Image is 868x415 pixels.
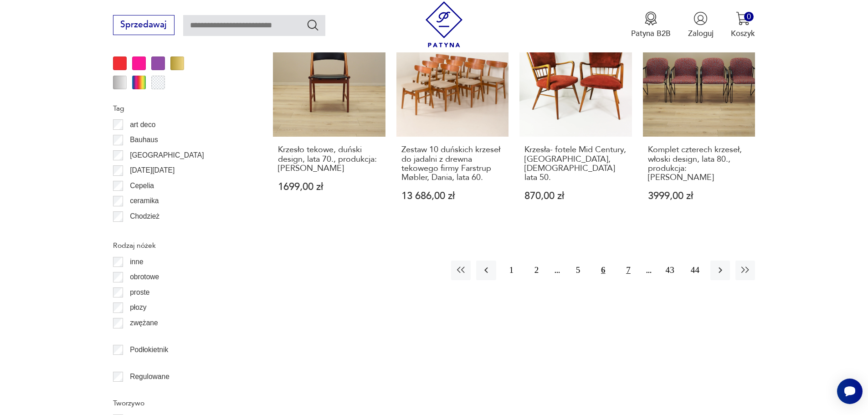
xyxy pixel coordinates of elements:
[130,164,175,176] p: [DATE][DATE]
[130,302,146,313] p: płozy
[524,191,627,201] p: 870,00 zł
[643,24,755,222] a: Komplet czterech krzeseł, włoski design, lata 80., produkcja: WłochyKomplet czterech krzeseł, wło...
[130,287,149,298] p: proste
[524,145,627,183] h3: Krzesła- fotele Mid Century, [GEOGRAPHIC_DATA], [DEMOGRAPHIC_DATA] lata 50.
[527,261,546,280] button: 2
[693,11,708,26] img: Ikonka użytkownika
[113,102,247,114] p: Tag
[130,317,158,329] p: zwężane
[744,12,754,21] div: 0
[278,145,380,173] h3: Krzesło tekowe, duński design, lata 70., produkcja: [PERSON_NAME]
[631,28,671,39] p: Patyna B2B
[113,22,175,29] a: Sprzedawaj
[618,261,638,280] button: 7
[660,261,680,280] button: 43
[130,195,159,207] p: ceramika
[593,261,613,280] button: 6
[568,261,588,280] button: 5
[306,18,319,31] button: Szukaj
[631,11,671,39] button: Patyna B2B
[688,11,714,39] button: Zaloguj
[421,1,467,47] img: Patyna - sklep z meblami i dekoracjami vintage
[685,261,705,280] button: 44
[648,145,750,183] h3: Komplet czterech krzeseł, włoski design, lata 80., produkcja: [PERSON_NAME]
[130,180,154,192] p: Cepelia
[396,24,509,222] a: Zestaw 10 duńskich krzeseł do jadalni z drewna tekowego firmy Farstrup Møbler, Dania, lata 60.Zes...
[130,210,159,222] p: Chodzież
[273,24,385,222] a: Krzesło tekowe, duński design, lata 70., produkcja: DaniaKrzesło tekowe, duński design, lata 70.,...
[837,379,863,404] iframe: Smartsupp widget button
[401,145,504,183] h3: Zestaw 10 duńskich krzeseł do jadalni z drewna tekowego firmy Farstrup Møbler, Dania, lata 60.
[401,191,504,201] p: 13 686,00 zł
[519,24,632,222] a: Krzesła- fotele Mid Century, Casala, Niemcy lata 50.Krzesła- fotele Mid Century, [GEOGRAPHIC_DATA...
[731,11,755,39] button: 0Koszyk
[130,344,168,356] p: Podłokietnik
[130,149,204,161] p: [GEOGRAPHIC_DATA]
[130,119,155,131] p: art deco
[113,397,247,409] p: Tworzywo
[648,191,750,201] p: 3999,00 zł
[278,182,380,192] p: 1699,00 zł
[130,271,159,283] p: obrotowe
[130,256,143,268] p: inne
[688,28,714,39] p: Zaloguj
[502,261,521,280] button: 1
[631,11,671,39] a: Ikona medaluPatyna B2B
[113,240,247,251] p: Rodzaj nóżek
[113,15,175,35] button: Sprzedawaj
[130,134,158,146] p: Bauhaus
[731,28,755,39] p: Koszyk
[644,11,658,26] img: Ikona medalu
[130,371,169,383] p: Regulowane
[736,11,750,26] img: Ikona koszyka
[130,226,157,238] p: Ćmielów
